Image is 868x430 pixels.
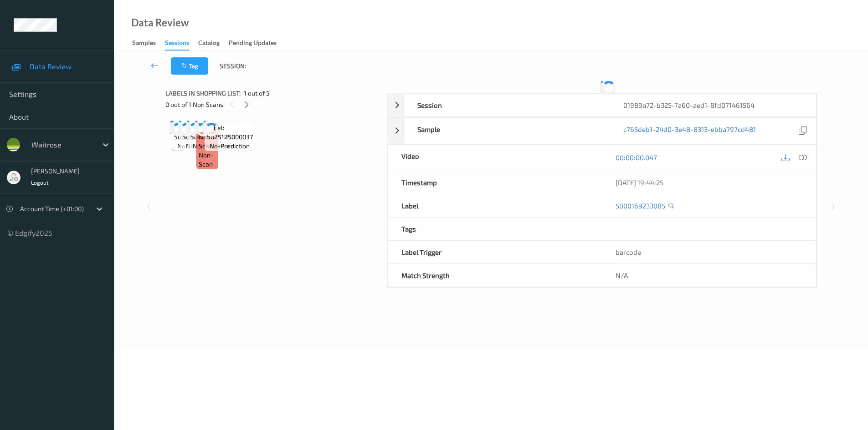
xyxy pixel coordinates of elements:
a: Samples [132,37,165,50]
div: Samples [132,38,156,50]
div: [DATE] 19:44:25 [616,178,802,187]
div: Label Trigger [388,241,602,263]
div: Sample [404,118,610,144]
div: Sessions [165,38,189,51]
span: no-prediction [193,142,233,151]
a: Sessions [165,37,198,51]
a: Catalog [198,37,229,50]
button: Tag [171,57,208,75]
div: 01989a72-b325-7a60-aed1-8fd071461564 [610,94,816,116]
div: Timestamp [388,171,602,194]
div: Data Review [131,18,189,27]
span: Label: 5025125000037 [207,123,253,142]
span: Label: Non-Scan [199,123,216,151]
a: 00:00:00.047 [616,153,657,162]
a: c765deb1-24d0-3e48-8313-ebba797cd481 [623,125,756,137]
span: no-prediction [210,142,250,151]
div: Catalog [198,38,220,50]
div: Pending Updates [229,38,277,50]
span: no-prediction [177,142,217,151]
a: Pending Updates [229,37,286,50]
span: no-prediction [186,142,226,151]
div: N/A [602,264,816,287]
span: 1 out of 5 [244,89,270,98]
span: Session: [220,61,246,71]
div: barcode [602,241,816,263]
a: 5000169233085 [616,201,665,210]
div: Samplec765deb1-24d0-3e48-8313-ebba797cd481 [387,117,817,144]
span: Labels in shopping list: [165,89,241,98]
div: Session01989a72-b325-7a60-aed1-8fd071461564 [387,93,817,117]
div: Video [388,145,602,171]
div: 0 out of 1 Non Scans [165,99,380,110]
div: Tags [388,218,602,240]
div: Session [404,94,610,116]
div: Label [388,194,602,217]
div: Match Strength [388,264,602,287]
span: non-scan [199,151,216,169]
